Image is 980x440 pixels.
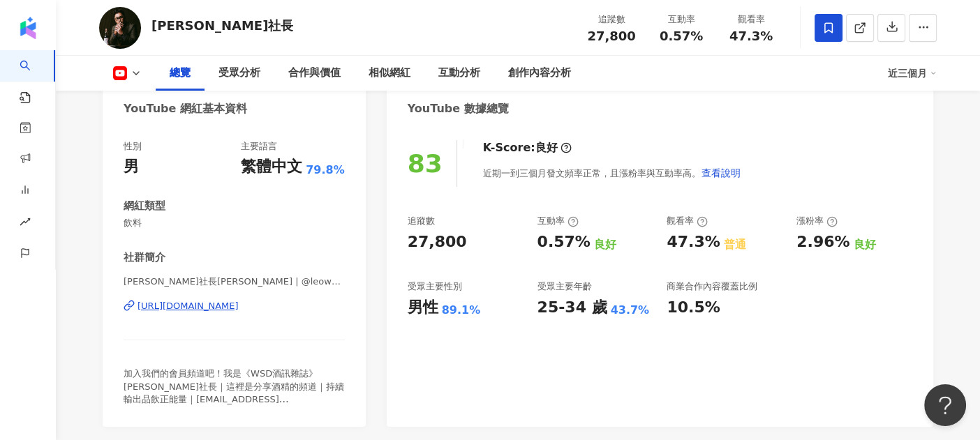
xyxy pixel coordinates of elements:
[725,13,778,26] div: 觀看率
[537,215,578,227] div: 互動率
[138,300,239,312] div: [URL][DOMAIN_NAME]
[124,140,142,153] div: 性別
[535,140,558,155] div: 良好
[655,13,708,26] div: 互動率
[537,280,591,293] div: 受眾主要年齡
[667,280,757,293] div: 商業合作內容覆蓋比例
[537,297,607,319] div: 25-34 歲
[124,275,345,288] span: [PERSON_NAME]社長[PERSON_NAME] | @leowumr5 | UCy1_BksY9UdNslXhngFN6AQ
[408,297,438,319] div: 男性
[667,232,720,253] div: 47.3%
[483,140,572,155] div: K-Score :
[667,297,720,319] div: 10.5%
[17,17,39,39] img: logo icon
[438,65,480,82] div: 互動分析
[660,29,703,43] span: 0.57%
[594,237,616,252] div: 良好
[170,65,191,82] div: 總覽
[151,17,293,34] div: [PERSON_NAME]社長
[124,156,139,178] div: 男
[306,162,345,178] span: 79.8%
[796,215,838,227] div: 漲粉率
[369,65,410,82] div: 相似網紅
[701,159,741,187] button: 查看說明
[701,167,741,179] span: 查看說明
[124,368,344,417] span: 加入我們的會員頻道吧！我是《WSD酒訊雜誌》[PERSON_NAME]社長｜這裡是分享酒精的頻道｜持續輸出品飲正能量｜[EMAIL_ADDRESS][DOMAIN_NAME]
[537,232,590,253] div: 0.57%
[611,303,650,318] div: 43.7%
[20,50,47,105] a: search
[724,237,746,252] div: 普通
[288,65,341,82] div: 合作與價值
[729,29,773,43] span: 47.3%
[796,232,849,253] div: 2.96%
[853,237,875,252] div: 良好
[483,159,741,187] div: 近期一到三個月發文頻率正常，且漲粉率與互動率高。
[667,215,708,227] div: 觀看率
[20,208,31,239] span: rise
[124,199,165,213] div: 網紅類型
[442,303,481,318] div: 89.1%
[218,65,260,82] div: 受眾分析
[408,149,443,178] div: 83
[587,29,635,43] span: 27,800
[408,215,435,227] div: 追蹤數
[241,156,302,178] div: 繁體中文
[124,101,247,116] div: YouTube 網紅基本資料
[124,250,165,265] div: 社群簡介
[924,384,966,426] iframe: Help Scout Beacon - Open
[888,62,937,84] div: 近三個月
[241,140,277,153] div: 主要語言
[408,232,467,253] div: 27,800
[585,13,638,26] div: 追蹤數
[508,65,571,82] div: 創作內容分析
[408,280,462,293] div: 受眾主要性別
[124,300,345,312] a: [URL][DOMAIN_NAME]
[408,101,509,116] div: YouTube 數據總覽
[99,7,141,49] img: KOL Avatar
[124,217,345,229] span: 飲料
